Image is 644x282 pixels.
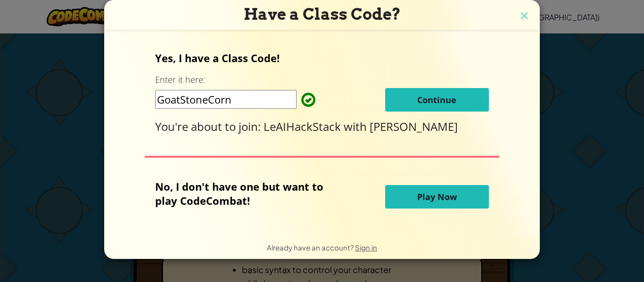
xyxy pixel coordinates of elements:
[155,179,338,208] p: No, I don't have one but want to play CodeCombat!
[385,185,489,209] button: Play Now
[370,119,458,134] span: [PERSON_NAME]
[155,119,264,134] span: You're about to join:
[344,119,370,134] span: with
[417,94,456,105] span: Continue
[244,5,401,24] span: Have a Class Code?
[355,243,377,252] a: Sign in
[267,243,355,252] span: Already have an account?
[155,74,205,86] label: Enter it here:
[385,88,489,112] button: Continue
[155,51,488,65] p: Yes, I have a Class Code!
[518,9,530,24] img: close icon
[264,119,344,134] span: LeAIHackStack
[417,191,457,202] span: Play Now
